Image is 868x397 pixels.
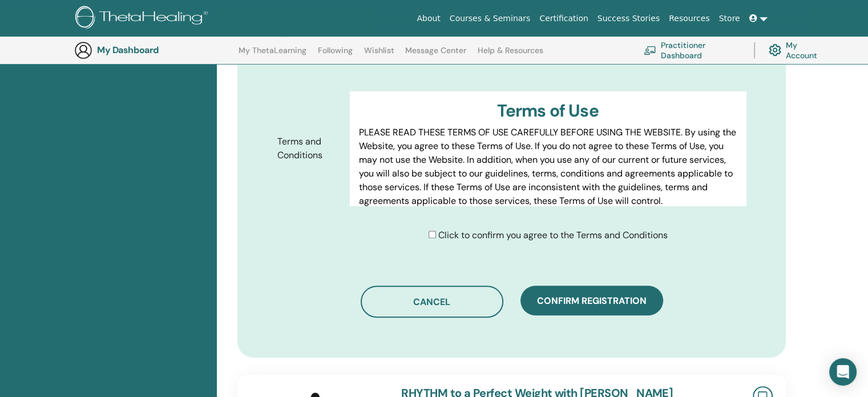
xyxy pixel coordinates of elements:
img: cog.svg [769,41,781,59]
button: Confirm registration [520,286,663,315]
p: PLEASE READ THESE TERMS OF USE CAREFULLY BEFORE USING THE WEBSITE. By using the Website, you agre... [359,126,737,208]
a: My Account [769,38,826,63]
a: About [412,8,445,29]
img: chalkboard-teacher.svg [644,46,656,55]
a: Wishlist [364,46,394,64]
a: Success Stories [593,8,664,29]
a: Message Center [405,46,466,64]
img: logo.png [75,6,212,31]
a: Following [318,46,353,64]
a: Help & Resources [478,46,543,64]
a: My ThetaLearning [239,46,306,64]
h3: My Dashboard [97,45,211,55]
a: Courses & Seminars [445,8,535,29]
a: Practitioner Dashboard [644,38,740,63]
span: Cancel [413,296,450,308]
img: generic-user-icon.jpg [74,41,92,59]
button: Cancel [361,286,503,318]
a: Resources [664,8,714,29]
a: Store [714,8,745,29]
span: Confirm registration [537,295,647,307]
a: Certification [535,8,592,29]
h3: Terms of Use [359,101,737,121]
span: Click to confirm you agree to the Terms and Conditions [438,229,668,241]
label: Terms and Conditions [269,131,350,166]
div: Open Intercom Messenger [829,358,857,386]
